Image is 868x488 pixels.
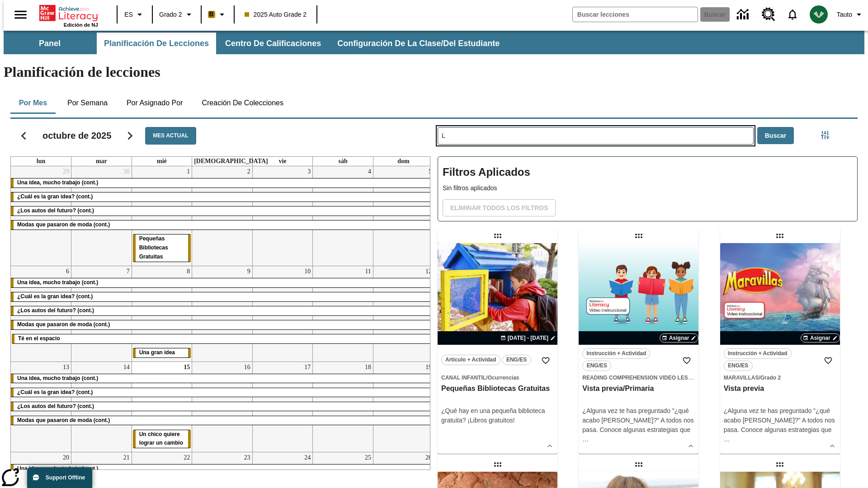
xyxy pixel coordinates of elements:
a: miércoles [155,157,169,166]
span: / [486,375,487,381]
span: Instrucción + Actividad [586,349,646,358]
div: Lección arrastrable: La maestra y el fósil [491,457,505,472]
a: martes [94,157,109,166]
a: 17 de octubre de 2025 [302,362,312,373]
td: 3 de octubre de 2025 [252,166,313,266]
span: … [724,436,730,443]
div: lesson details [720,243,840,454]
div: Subbarra de navegación [4,31,864,54]
h3: Pequeñas Bibliotecas Gratuitas [441,384,554,394]
td: 13 de octubre de 2025 [11,361,71,452]
a: 13 de octubre de 2025 [61,362,71,373]
span: Un chico quiere lograr un cambio [139,431,183,446]
a: sábado [336,157,349,166]
button: Añadir a mis Favoritas [538,352,554,369]
a: 24 de octubre de 2025 [302,452,312,463]
button: ENG/ES [724,361,753,371]
td: 30 de septiembre de 2025 [71,166,132,266]
span: ¿Los autos del futuro? (cont.) [17,307,94,314]
span: ¿Los autos del futuro? (cont.) [17,403,94,409]
button: Asignar Elegir fechas [660,333,699,343]
input: Buscar campo [573,7,698,22]
button: Por asignado por [119,92,190,114]
span: [DATE] - [DATE] [508,334,548,342]
span: Centro de calificaciones [225,38,321,49]
a: 20 de octubre de 2025 [61,452,71,463]
span: Grado 2 [760,375,781,381]
a: 5 de octubre de 2025 [427,166,434,177]
button: ENG/ES [502,355,531,365]
a: 16 de octubre de 2025 [242,362,252,373]
span: … [582,436,589,443]
button: Grado: Grado 2, Elige un grado [156,6,198,23]
a: Centro de información [731,2,756,27]
button: Por semana [60,92,115,114]
span: B [209,9,214,20]
div: Un chico quiere lograr un cambio [133,430,191,448]
div: lesson details [438,243,557,454]
span: Support Offline [46,474,85,481]
button: ENG/ES [582,361,611,371]
button: Planificación de lecciones [97,33,216,54]
a: 18 de octubre de 2025 [363,362,373,373]
span: Una idea, mucho trabajo (cont.) [17,375,98,381]
span: Instrucción + Actividad [728,349,788,358]
span: / [759,375,760,381]
span: Panel [39,38,61,49]
button: Ver más [684,439,698,453]
span: ¿Cuál es la gran idea? (cont.) [17,389,93,395]
span: Tema: Canal Infantil/Ocurrencias [441,373,554,382]
span: ¿Cuál es la gran idea? (cont.) [17,293,93,300]
td: 29 de septiembre de 2025 [11,166,71,266]
span: Tema: Reading Comprehension Video Lessons/null [582,373,695,382]
a: 29 de septiembre de 2025 [61,166,71,177]
button: Perfil/Configuración [833,6,868,23]
button: Buscar [757,127,794,145]
td: 2 de octubre de 2025 [192,166,253,266]
h2: octubre de 2025 [42,130,111,141]
span: Grado 2 [159,10,182,19]
td: 4 de octubre de 2025 [313,166,373,266]
: Lección arrastrable: Vista previa/Primaria [632,229,646,243]
span: 2025 Auto Grade 2 [245,10,307,19]
td: 9 de octubre de 2025 [192,266,253,361]
div: Modas que pasaron de moda (cont.) [11,221,434,230]
div: lesson details [579,243,698,454]
a: 14 de octubre de 2025 [122,362,132,373]
a: domingo [396,157,411,166]
a: lunes [35,157,47,166]
a: 26 de octubre de 2025 [424,452,434,463]
a: Portada [39,4,98,22]
span: Pequeñas Bibliotecas Gratuitas [139,235,168,260]
p: Sin filtros aplicados [443,183,853,193]
span: Artículo + Actividad [445,355,496,365]
h1: Planificación de lecciones [4,64,864,80]
input: Buscar lecciones [438,127,753,144]
span: Reading Comprehension Video Lessons [582,375,703,381]
span: Tema: Maravillas/Grado 2 [724,373,836,382]
span: Configuración de la clase/del estudiante [337,38,500,49]
a: 19 de octubre de 2025 [424,362,434,373]
div: Pequeñas Bibliotecas Gratuitas [133,235,191,262]
div: ¿Cuál es la gran idea? (cont.) [11,388,434,397]
div: Lección arrastrable: Larry, el jefe ratonero [773,457,787,472]
a: 10 de octubre de 2025 [302,266,312,277]
span: Ocurrencias [487,375,519,381]
span: Maravillas [724,375,759,381]
div: ¿Cuál es la gran idea? (cont.) [11,292,434,301]
span: Canal Infantil [441,375,486,381]
div: ¿Cuál es la gran idea? (cont.) [11,192,434,202]
button: Ver más [826,439,839,453]
button: 01 oct - 01 oct Elegir fechas [499,334,557,342]
td: 11 de octubre de 2025 [313,266,373,361]
span: ¿Los autos del futuro? (cont.) [17,207,94,214]
td: 18 de octubre de 2025 [313,361,373,452]
td: 14 de octubre de 2025 [71,361,132,452]
span: Una idea, mucho trabajo (cont.) [17,465,98,472]
a: 1 de octubre de 2025 [185,166,192,177]
div: ¿Los autos del futuro? (cont.) [11,402,434,411]
div: ¿Los autos del futuro? (cont.) [11,206,434,216]
td: 6 de octubre de 2025 [11,266,71,361]
a: 21 de octubre de 2025 [122,452,132,463]
button: Mes actual [145,127,196,145]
